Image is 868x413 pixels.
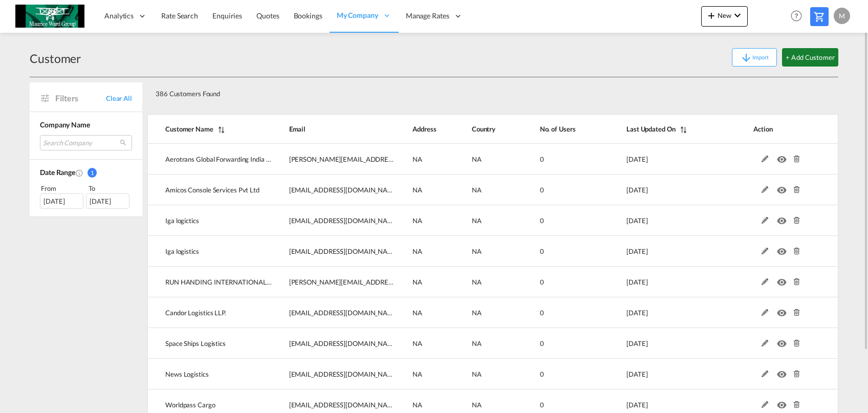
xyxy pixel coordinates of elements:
td: 2025-10-14 [601,144,728,175]
div: 386 Customers Found [151,81,766,102]
span: Aerotrans Global Forwarding India Private Limited [165,155,310,163]
td: NA [395,175,454,205]
span: New [705,11,744,19]
span: NA [413,370,422,378]
span: 1 [88,168,97,178]
span: [DATE] [626,309,647,317]
button: icon-arrow-downImport [732,48,777,67]
md-icon: icon-eye [777,368,790,375]
span: [DATE] [626,216,647,225]
th: Country [454,114,514,144]
span: [DATE] [626,186,647,194]
span: 0 [540,186,544,194]
td: 0 [514,236,601,267]
div: From [40,183,85,193]
td: jithesh@aerotransglobal.com [272,144,396,175]
td: 0 [514,267,601,297]
span: 0 [540,216,544,225]
span: Rate Search [161,11,198,20]
td: NA [395,359,454,389]
th: Address [395,114,454,144]
span: NA [413,339,422,347]
td: catherinewang@igalogistics.com.cn [272,236,396,267]
td: 2025-10-09 [601,328,728,359]
td: catherinewang@igalogistics.com.cn [272,205,396,236]
span: Company Name [40,120,90,129]
span: NA [472,339,482,347]
td: 2025-10-10 [601,297,728,328]
span: [DATE] [626,278,647,286]
td: Ishaq@news-logistics.com [272,359,396,389]
td: NA [395,267,454,297]
td: Aerotrans Global Forwarding India Private Limited [147,144,272,175]
span: Analytics [104,11,134,21]
md-icon: Created On [75,169,83,177]
span: Amicos Console Services Pvt Ltd [165,186,259,194]
span: [DATE] [626,155,647,163]
td: Space Ships Logistics [147,328,272,359]
span: NA [472,278,482,286]
div: [DATE] [86,193,129,209]
span: From To [DATE][DATE] [40,183,132,209]
md-icon: icon-eye [777,153,790,160]
td: Amicos Console Services Pvt Ltd [147,175,272,205]
md-icon: icon-eye [777,307,790,314]
td: NA [454,175,514,205]
span: Clear All [106,94,132,103]
md-icon: icon-arrow-down [740,52,752,64]
td: 2025-10-14 [601,175,728,205]
td: 0 [514,359,601,389]
div: M [834,8,850,24]
md-icon: icon-plus 400-fg [705,9,718,21]
span: Space Ships Logistics [165,339,226,347]
span: Enquiries [212,11,242,20]
td: Iga logistics [147,236,272,267]
span: NA [472,401,482,409]
span: NA [413,186,422,194]
td: 2025-10-11 [601,267,728,297]
span: 0 [540,401,544,409]
span: NA [472,370,482,378]
span: NA [413,155,422,163]
td: tammy@runhanding.com.tw [272,267,396,297]
td: 2025-10-09 [601,359,728,389]
md-icon: icon-eye [777,399,790,406]
span: Help [788,7,805,25]
md-icon: icon-eye [777,214,790,222]
th: Customer Name [147,114,272,144]
span: [EMAIL_ADDRESS][DOMAIN_NAME] [289,401,400,409]
td: 0 [514,297,601,328]
td: 0 [514,175,601,205]
span: NA [472,216,482,225]
span: [DATE] [626,401,647,409]
span: [EMAIL_ADDRESS][DOMAIN_NAME] [289,309,400,317]
md-icon: icon-eye [777,337,790,344]
span: 0 [540,339,544,347]
td: kochu@candorllp.com [272,297,396,328]
span: Quotes [256,11,279,20]
div: To [88,183,133,193]
span: [EMAIL_ADDRESS][DOMAIN_NAME] [289,370,400,378]
td: NA [454,297,514,328]
span: 0 [540,309,544,317]
md-icon: icon-eye [777,245,790,252]
span: [EMAIL_ADDRESS][DOMAIN_NAME] [289,247,400,255]
button: icon-plus 400-fgNewicon-chevron-down [701,6,748,27]
span: RUN HANDING INTERNATIONAL FORWARDER CO., LTD [165,278,336,286]
td: 0 [514,205,601,236]
span: NA [413,247,422,255]
span: [PERSON_NAME][EMAIL_ADDRESS][DOMAIN_NAME] [289,278,452,286]
span: 0 [540,370,544,378]
td: NA [395,205,454,236]
td: NA [395,144,454,175]
span: Worldpass Cargo [165,401,215,409]
span: NA [413,278,422,286]
span: [PERSON_NAME][EMAIL_ADDRESS][DOMAIN_NAME] [289,155,452,163]
td: NA [395,328,454,359]
span: NA [413,216,422,225]
span: My Company [337,10,378,20]
td: NA [395,236,454,267]
div: [DATE] [40,193,83,209]
div: Help [788,7,810,26]
td: 2025-10-13 [601,236,728,267]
